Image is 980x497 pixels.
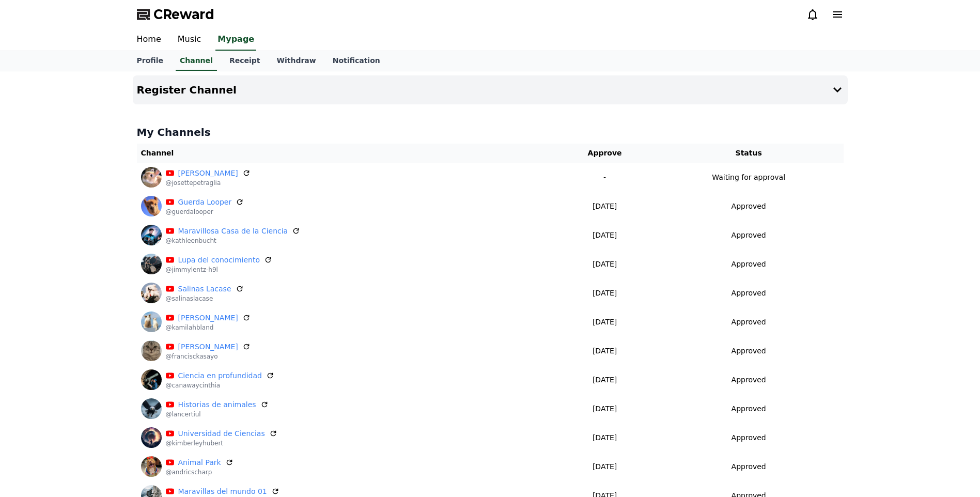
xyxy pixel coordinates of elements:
[166,208,244,216] p: @guerdalooper
[178,226,288,237] a: Maravillosa Casa de la Ciencia
[166,294,244,303] p: @salinaslacase
[559,259,650,270] p: [DATE]
[559,172,650,183] p: -
[654,144,844,163] th: Status
[559,230,650,241] p: [DATE]
[137,6,214,23] a: CReward
[221,51,269,71] a: Receipt
[137,125,844,139] h4: My Channels
[178,313,238,323] a: [PERSON_NAME]
[141,369,162,390] img: Ciencia en profundidad
[176,51,217,71] a: Channel
[141,456,162,477] img: Animal Park
[141,225,162,245] img: Maravillosa Casa de la Ciencia
[268,51,324,71] a: Withdraw
[178,341,238,352] a: [PERSON_NAME]
[141,398,162,419] img: Historias de animales
[178,399,256,410] a: Historias de animales
[141,254,162,274] img: Lupa del conocimiento
[129,51,172,71] a: Profile
[166,439,277,447] p: @kimberleyhubert
[732,403,766,414] p: Approved
[141,196,162,216] img: Guerda Looper
[732,230,766,241] p: Approved
[166,468,234,476] p: @andricscharp
[559,317,650,328] p: [DATE]
[732,375,766,385] p: Approved
[559,201,650,212] p: [DATE]
[178,284,231,294] a: Salinas Lacase
[133,75,848,104] button: Register Channel
[215,29,256,51] a: Mypage
[141,427,162,448] img: Universidad de Ciencias
[129,29,169,51] a: Home
[141,283,162,303] img: Salinas Lacase
[559,461,650,472] p: [DATE]
[732,288,766,299] p: Approved
[141,312,162,332] img: Kamilah Bland
[166,352,251,361] p: @francisckasayo
[141,340,162,361] img: Franciscka Sayo
[166,323,251,332] p: @kamilahbland
[178,428,265,439] a: Universidad de Ciencias
[559,288,650,299] p: [DATE]
[178,255,260,266] a: Lupa del conocimiento
[137,84,237,96] h4: Register Channel
[732,461,766,472] p: Approved
[555,144,654,163] th: Approve
[166,179,251,187] p: @josettepetraglia
[559,375,650,385] p: [DATE]
[153,6,214,23] span: CReward
[166,381,274,390] p: @canawaycinthia
[732,346,766,356] p: Approved
[732,201,766,212] p: Approved
[324,51,388,71] a: Notification
[166,237,301,245] p: @kathleenbucht
[559,432,650,443] p: [DATE]
[169,29,210,51] a: Music
[732,432,766,443] p: Approved
[166,266,273,274] p: @jimmylentz-h9l
[178,457,221,468] a: Animal Park
[178,168,238,179] a: [PERSON_NAME]
[559,346,650,356] p: [DATE]
[732,317,766,328] p: Approved
[712,172,785,183] p: Waiting for approval
[137,144,556,163] th: Channel
[141,167,162,188] img: Josette Petraglia
[178,197,232,208] a: Guerda Looper
[559,403,650,414] p: [DATE]
[178,486,267,497] a: Maravillas del mundo 01
[732,259,766,270] p: Approved
[178,370,262,381] a: Ciencia en profundidad
[166,410,269,418] p: @lancertiul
